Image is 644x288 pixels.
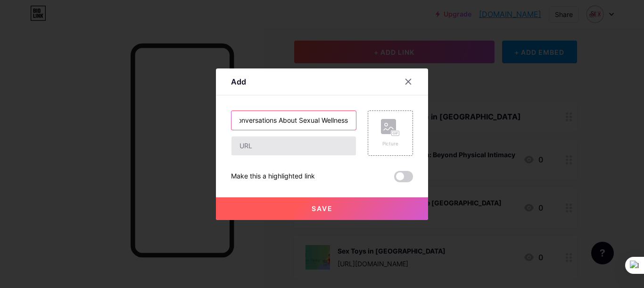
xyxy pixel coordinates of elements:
span: Save [312,204,333,212]
div: Add [231,76,246,87]
input: Title [231,111,356,130]
div: Make this a highlighted link [231,171,315,182]
div: Picture [381,140,400,147]
button: Save [216,197,428,220]
input: URL [231,136,356,155]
